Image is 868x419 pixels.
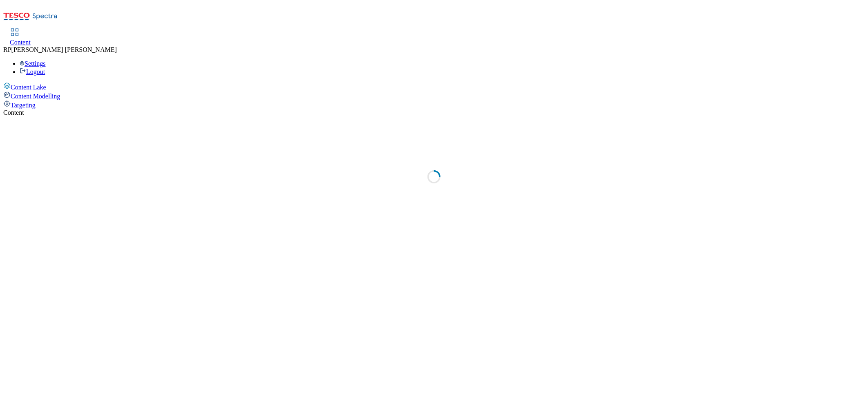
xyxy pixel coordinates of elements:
[11,102,36,109] span: Targeting
[11,84,46,91] span: Content Lake
[11,46,117,53] span: [PERSON_NAME] [PERSON_NAME]
[3,109,865,116] div: Content
[3,46,11,53] span: RP
[3,100,865,109] a: Targeting
[11,93,60,100] span: Content Modelling
[3,82,865,91] a: Content Lake
[20,68,45,75] a: Logout
[3,91,865,100] a: Content Modelling
[20,60,46,67] a: Settings
[10,39,31,46] span: Content
[10,29,31,46] a: Content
